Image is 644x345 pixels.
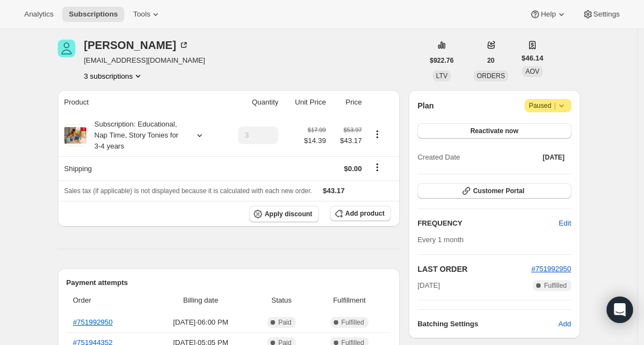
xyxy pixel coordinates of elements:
[84,55,205,66] span: [EMAIL_ADDRESS][DOMAIN_NAME]
[417,264,531,275] h2: LAST ORDER
[541,10,555,19] span: Help
[62,7,124,22] button: Subscriptions
[256,295,308,306] span: Status
[24,10,53,19] span: Analytics
[487,56,494,65] span: 20
[417,152,460,163] span: Created Date
[525,68,539,75] span: AOV
[344,165,362,173] span: $0.00
[308,127,326,133] small: $17.99
[417,100,434,111] h2: Plan
[329,90,365,114] th: Price
[152,295,249,306] span: Billing date
[552,315,577,333] button: Add
[423,53,460,68] button: $922.76
[18,7,60,22] button: Analytics
[330,206,391,221] button: Add product
[607,297,633,323] div: Open Intercom Messenger
[69,10,118,19] span: Subscriptions
[521,53,543,64] span: $46.14
[152,317,249,328] span: [DATE] · 06:00 PM
[436,72,448,80] span: LTV
[368,161,386,173] button: Shipping actions
[344,127,362,133] small: $53.97
[430,56,454,65] span: $922.76
[368,128,386,140] button: Product actions
[304,135,326,146] span: $14.39
[345,209,384,218] span: Add product
[73,318,113,326] a: #751992950
[523,7,573,22] button: Help
[342,318,364,327] span: Fulfilled
[126,7,168,22] button: Tools
[314,295,384,306] span: Fulfillment
[544,281,566,290] span: Fulfilled
[333,135,362,146] span: $43.17
[558,319,571,330] span: Add
[86,119,185,152] div: Subscription: Educational, Nap Time, Story Tonies for 3-4 years
[417,183,571,199] button: Customer Portal
[529,100,567,111] span: Paused
[559,218,571,229] span: Edit
[58,90,223,114] th: Product
[554,101,555,110] span: |
[58,40,75,57] span: Raychelle null
[323,187,345,195] span: $43.17
[249,206,319,222] button: Apply discount
[536,150,571,165] button: [DATE]
[543,153,565,162] span: [DATE]
[265,210,312,218] span: Apply discount
[417,280,440,291] span: [DATE]
[417,123,571,139] button: Reactivate now
[552,215,577,232] button: Edit
[278,318,291,327] span: Paid
[84,40,190,51] div: [PERSON_NAME]
[417,236,464,244] span: Every 1 month
[58,156,223,180] th: Shipping
[67,288,150,313] th: Order
[473,187,524,195] span: Customer Portal
[417,218,559,229] h2: FREQUENCY
[531,264,571,275] button: #751992950
[531,265,571,273] a: #751992950
[84,70,144,81] button: Product actions
[576,7,626,22] button: Settings
[417,319,558,330] h6: Batching Settings
[223,90,282,114] th: Quantity
[133,10,150,19] span: Tools
[481,53,501,68] button: 20
[282,90,329,114] th: Unit Price
[67,277,392,288] h2: Payment attempts
[470,127,518,135] span: Reactivate now
[64,187,312,195] span: Sales tax (if applicable) is not displayed because it is calculated with each new order.
[477,72,505,80] span: ORDERS
[593,10,620,19] span: Settings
